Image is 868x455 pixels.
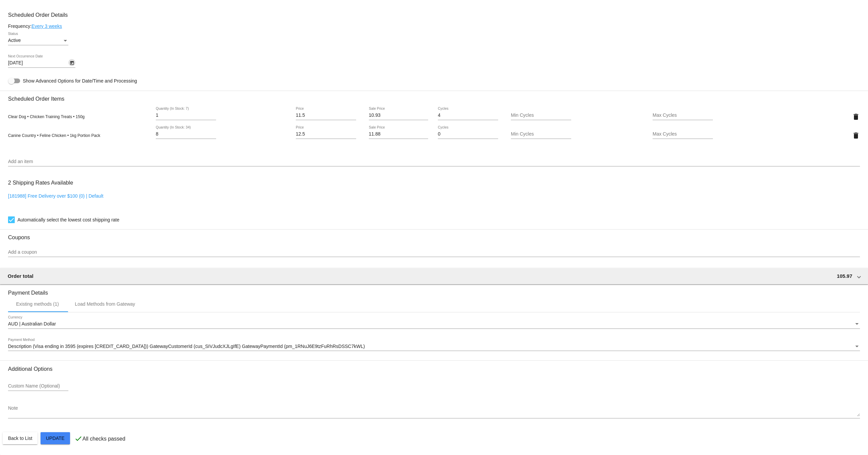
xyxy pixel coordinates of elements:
h3: Scheduled Order Details [8,12,860,18]
input: Price [296,113,356,118]
span: Automatically select the lowest cost shipping rate [17,216,119,224]
input: Custom Name (Optional) [8,384,68,389]
span: Active [8,38,21,43]
mat-select: Currency [8,321,860,327]
h3: 2 Shipping Rates Available [8,175,73,190]
input: Quantity (In Stock: 7) [156,113,216,118]
input: Add a coupon [8,250,860,255]
input: Cycles [438,132,498,137]
span: Back to List [8,436,32,441]
button: Back to List [3,432,38,444]
div: Load Methods from Gateway [75,301,135,307]
mat-icon: delete [852,113,860,121]
span: Show Advanced Options for Date/Time and Processing [23,78,137,84]
input: Cycles [438,113,498,118]
mat-select: Status [8,38,68,43]
span: Clear Dog • Chicken Training Treats • 150g [8,114,85,119]
p: All checks passed [82,436,125,442]
div: Existing methods (1) [16,301,59,307]
mat-select: Payment Method [8,344,860,349]
input: Min Cycles [511,113,571,118]
input: Max Cycles [653,132,713,137]
input: Next Occurrence Date [8,60,68,66]
input: Min Cycles [511,132,571,137]
button: Open calendar [68,59,75,66]
mat-icon: check [74,435,82,443]
a: [181988] Free Delivery over $100 (0) | Default [8,193,104,199]
input: Add an item [8,159,860,164]
span: 105.97 [837,273,852,279]
button: Update [41,432,70,444]
span: Canine Country • Feline Chicken • 1kg Portion Pack [8,133,100,138]
h3: Additional Options [8,366,860,372]
mat-icon: delete [852,132,860,140]
a: Every 3 weeks [31,23,62,29]
span: Description (Visa ending in 3595 (expires [CREDIT_CARD_DATA])) GatewayCustomerId (cus_SIVJudcXJLg... [8,344,365,349]
input: Sale Price [369,113,428,118]
input: Sale Price [369,132,428,137]
input: Max Cycles [653,113,713,118]
div: Frequency: [8,23,860,29]
span: Order total [8,273,34,279]
h3: Scheduled Order Items [8,91,860,102]
input: Quantity (In Stock: 34) [156,132,216,137]
input: Price [296,132,356,137]
h3: Payment Details [8,285,860,296]
span: Update [46,436,65,441]
h3: Coupons [8,229,860,241]
span: AUD | Australian Dollar [8,321,56,326]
